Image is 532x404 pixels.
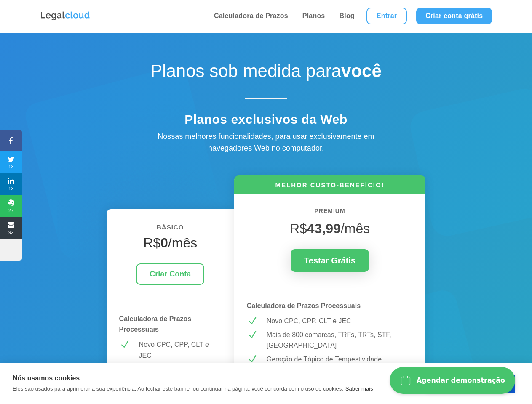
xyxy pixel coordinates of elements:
[160,235,168,250] strong: 0
[247,330,257,340] span: N
[267,330,413,351] p: Mais de 800 comarcas, TRFs, TRTs, STF, [GEOGRAPHIC_DATA]
[416,8,492,24] a: Criar conta grátis
[341,61,382,81] strong: você
[119,315,192,333] strong: Calculadora de Prazos Processuais
[291,249,369,272] a: Testar Grátis
[234,181,426,194] h6: MELHOR CUSTO-BENEFÍCIO!
[40,11,91,21] img: Logo da Legalcloud
[13,385,343,392] p: Eles são usados para aprimorar a sua experiência. Ao fechar este banner ou continuar na página, v...
[247,206,413,221] h6: PREMIUM
[118,112,413,131] h4: Planos exclusivos da Web
[267,354,413,365] p: Geração de Tópico de Tempestividade
[139,130,392,155] div: Nossas melhores funcionalidades, para usar exclusivamente em navegadores Web no computador.
[267,316,413,327] p: Novo CPC, CPP, CLT e JEC
[307,221,341,236] strong: 43,99
[119,222,222,237] h6: BÁSICO
[119,235,222,255] h4: R$ /mês
[136,263,204,285] a: Criar Conta
[118,61,413,86] h1: Planos sob medida para
[290,221,370,236] span: R$ /mês
[345,385,373,392] a: Saber mais
[366,8,407,24] a: Entrar
[13,375,80,382] strong: Nós usamos cookies
[139,339,222,361] p: Novo CPC, CPP, CLT e JEC
[119,339,130,350] span: N
[247,354,257,364] span: N
[247,302,361,309] strong: Calculadora de Prazos Processuais
[247,316,257,326] span: N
